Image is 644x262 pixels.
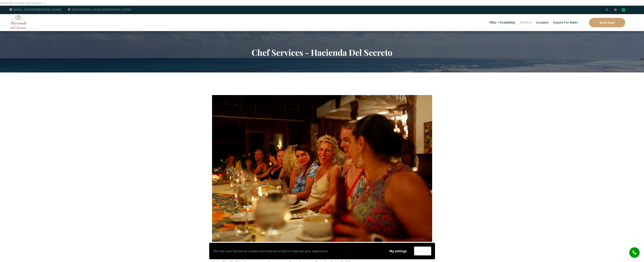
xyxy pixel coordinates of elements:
[487,14,517,31] a: Villas + Availability
[629,247,640,258] a: call
[9,15,27,29] img: Awesome Logo
[414,247,431,255] button: Accept
[622,8,625,12] img: Tripadvisor_logomark.svg
[534,14,550,31] a: Location
[68,7,131,12] a: [GEOGRAPHIC_DATA], [GEOGRAPHIC_DATA]
[551,14,580,31] a: Inquire for Rates
[9,7,61,12] a: [EMAIL_ADDRESS][DOMAIN_NAME]
[212,47,432,57] h2: Chef Services - Hacienda Del Secreto
[213,248,382,254] p: This site uses functional cookies and external scripts to improve your experience.
[386,247,410,255] button: My settings
[630,248,639,257] i: call
[622,8,625,12] div: Read traveler reviews on Tripadvisor
[589,18,625,27] a: Book Now
[518,14,534,31] a: Services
